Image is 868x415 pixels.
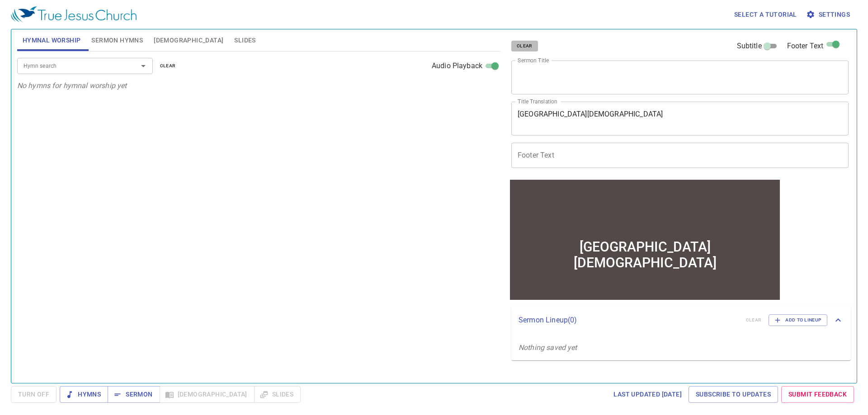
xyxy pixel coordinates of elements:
[432,61,482,71] span: Audio Playback
[731,6,801,23] button: Select a tutorial
[519,343,577,352] i: Nothing saved yet
[519,315,739,326] p: Sermon Lineup ( 0 )
[11,6,137,23] img: True Jesus Church
[518,110,842,127] textarea: [GEOGRAPHIC_DATA][DEMOGRAPHIC_DATA]
[511,41,538,51] button: clear
[613,389,682,400] span: Last updated [DATE]
[517,42,533,50] span: clear
[23,35,81,46] span: Hymnal Worship
[689,386,778,403] a: Subscribe to Updates
[154,35,223,46] span: [DEMOGRAPHIC_DATA]
[137,60,150,72] button: Open
[60,386,108,403] button: Hymns
[91,35,143,46] span: Sermon Hymns
[808,9,850,20] span: Settings
[67,389,101,400] span: Hymns
[155,61,181,71] button: clear
[788,389,847,400] span: Submit Feedback
[804,6,854,23] button: Settings
[737,41,762,51] span: Subtitle
[508,177,782,302] iframe: from-child
[108,386,160,403] button: Sermon
[610,386,685,403] a: Last updated [DATE]
[787,41,824,51] span: Footer Text
[115,389,152,400] span: Sermon
[160,62,176,70] span: clear
[696,389,771,400] span: Subscribe to Updates
[774,316,821,324] span: Add to Lineup
[17,81,127,90] i: No hymns for hymnal worship yet
[769,314,827,326] button: Add to Lineup
[781,386,854,403] a: Submit Feedback
[734,9,797,20] span: Select a tutorial
[234,35,255,46] span: Slides
[511,305,851,335] div: Sermon Lineup(0)clearAdd to Lineup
